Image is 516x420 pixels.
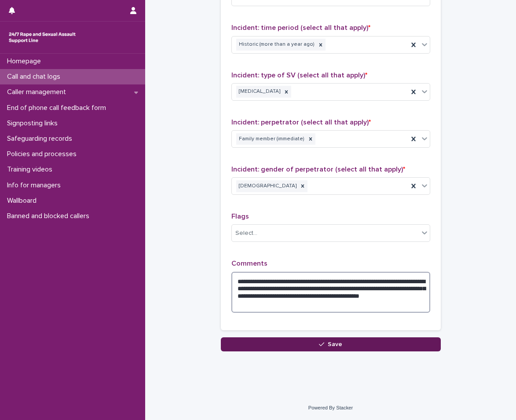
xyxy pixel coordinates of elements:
[4,104,113,112] p: End of phone call feedback form
[4,165,59,174] p: Training videos
[7,29,77,46] img: rhQMoQhaT3yELyF149Cw
[4,212,96,220] p: Banned and blocked callers
[4,119,65,128] p: Signposting links
[221,337,441,351] button: Save
[4,135,79,143] p: Safeguarding records
[231,24,370,31] span: Incident: time period (select all that apply)
[236,180,298,192] div: [DEMOGRAPHIC_DATA]
[236,133,306,145] div: Family member (immediate)
[236,39,316,51] div: Historic (more than a year ago)
[4,181,68,190] p: Info for managers
[236,86,282,98] div: [MEDICAL_DATA]
[4,57,48,66] p: Homepage
[231,166,405,173] span: Incident: gender of perpetrator (select all that apply)
[231,260,267,267] span: Comments
[4,73,67,81] p: Call and chat logs
[308,405,353,410] a: Powered By Stacker
[231,72,367,79] span: Incident: type of SV (select all that apply)
[231,213,249,220] span: Flags
[4,150,84,158] p: Policies and processes
[4,197,44,205] p: Wallboard
[235,229,257,238] div: Select...
[4,88,73,96] p: Caller management
[328,341,342,347] span: Save
[231,119,371,126] span: Incident: perpetrator (select all that apply)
